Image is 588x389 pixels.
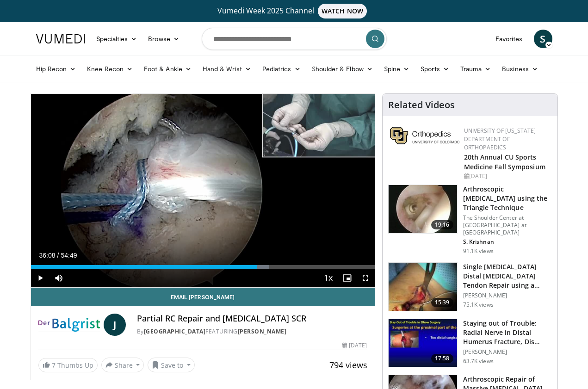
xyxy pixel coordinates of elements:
[306,60,378,78] a: Shoulder & Elbow
[389,319,457,367] img: Q2xRg7exoPLTwO8X4xMDoxOjB1O8AjAz_1.150x105_q85_crop-smart_upscale.jpg
[464,172,550,180] div: [DATE]
[342,341,367,350] div: [DATE]
[463,292,552,299] p: [PERSON_NAME]
[463,319,552,346] h3: Staying out of Trouble: Radial Nerve in Distal Humerus Fracture, Dis…
[36,34,85,43] img: VuMedi Logo
[31,288,375,306] a: Email [PERSON_NAME]
[356,269,375,287] button: Fullscreen
[37,4,551,19] a: Vumedi Week 2025 ChannelWATCH NOW
[31,94,375,288] video-js: Video Player
[329,359,367,370] span: 794 views
[463,358,494,365] p: 63.7K views
[463,214,552,236] p: The Shoulder Center at [GEOGRAPHIC_DATA] at [GEOGRAPHIC_DATA]
[463,238,552,246] p: S. Krishnan
[257,60,306,78] a: Pediatrics
[101,358,144,372] button: Share
[390,127,459,144] img: 355603a8-37da-49b6-856f-e00d7e9307d3.png.150x105_q85_autocrop_double_scale_upscale_version-0.2.png
[463,185,552,212] h3: Arthroscopic [MEDICAL_DATA] using the Triangle Technique
[496,60,544,78] a: Business
[142,30,185,48] a: Browse
[104,314,126,336] a: J
[431,220,453,229] span: 19:16
[464,153,545,171] a: 20th Annual CU Sports Medicine Fall Symposium
[52,361,56,370] span: 7
[138,60,197,78] a: Foot & Ankle
[378,60,415,78] a: Spine
[431,298,453,307] span: 15:39
[318,4,367,19] span: WATCH NOW
[389,263,457,311] img: king_0_3.png.150x105_q85_crop-smart_upscale.jpg
[57,252,59,259] span: /
[38,358,98,372] a: 7 Thumbs Up
[31,60,82,78] a: Hip Recon
[197,60,257,78] a: Hand & Wrist
[490,30,528,48] a: Favorites
[202,28,387,50] input: Search topics, interventions
[463,247,494,255] p: 91.1K views
[148,358,195,372] button: Save to
[50,269,68,287] button: Mute
[319,269,338,287] button: Playback Rate
[463,262,552,290] h3: Single [MEDICAL_DATA] Distal [MEDICAL_DATA] Tendon Repair using a Button
[415,60,455,78] a: Sports
[238,327,287,335] a: [PERSON_NAME]
[389,185,457,233] img: krish_3.png.150x105_q85_crop-smart_upscale.jpg
[463,348,552,356] p: [PERSON_NAME]
[144,327,206,335] a: [GEOGRAPHIC_DATA]
[31,269,50,287] button: Play
[137,327,367,336] div: By FEATURING
[81,60,138,78] a: Knee Recon
[39,252,56,259] span: 36:08
[338,269,356,287] button: Enable picture-in-picture mode
[534,30,552,48] a: S
[455,60,497,78] a: Trauma
[431,354,453,363] span: 17:58
[464,127,536,151] a: University of [US_STATE] Department of Orthopaedics
[31,265,375,269] div: Progress Bar
[38,314,100,336] img: Balgrist University Hospital
[463,301,494,309] p: 75.1K views
[61,252,77,259] span: 54:49
[388,185,552,255] a: 19:16 Arthroscopic [MEDICAL_DATA] using the Triangle Technique The Shoulder Center at [GEOGRAPHIC...
[91,30,143,48] a: Specialties
[388,262,552,311] a: 15:39 Single [MEDICAL_DATA] Distal [MEDICAL_DATA] Tendon Repair using a Button [PERSON_NAME] 75.1...
[388,319,552,368] a: 17:58 Staying out of Trouble: Radial Nerve in Distal Humerus Fracture, Dis… [PERSON_NAME] 63.7K v...
[388,99,455,111] h4: Related Videos
[137,314,367,324] h4: Partial RC Repair and [MEDICAL_DATA] SCR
